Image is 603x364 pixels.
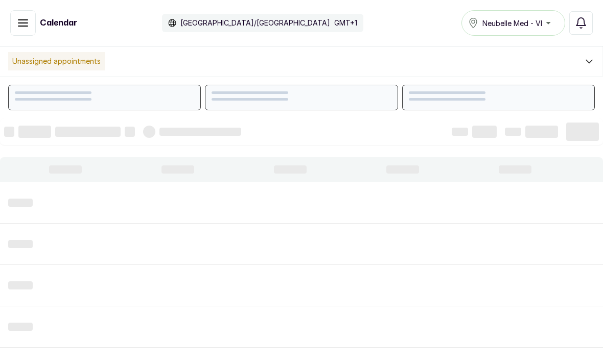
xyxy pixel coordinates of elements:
[8,52,105,70] p: Unassigned appointments
[180,18,330,28] p: [GEOGRAPHIC_DATA]/[GEOGRAPHIC_DATA]
[482,18,542,29] span: Neubelle Med - VI
[461,10,565,36] button: Neubelle Med - VI
[334,18,357,28] p: GMT+1
[40,17,77,29] h1: Calendar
